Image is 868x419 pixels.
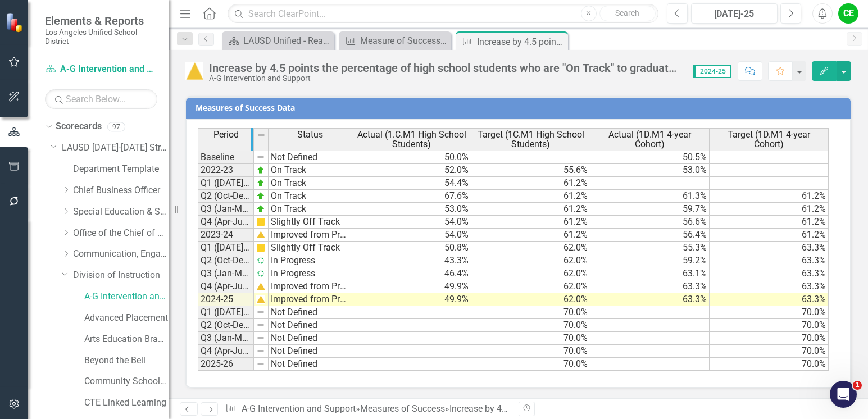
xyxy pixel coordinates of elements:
span: Target (1C.M1 High School Students) [474,130,588,149]
td: Q4 (Apr-Jun)-25/26 [198,345,254,358]
a: A-G Intervention and Support [242,403,356,414]
td: 70.0% [471,345,590,358]
td: 70.0% [710,319,829,332]
a: Measure of Success - Scorecard Report [342,34,448,48]
td: Improved from Previous Year [269,229,352,242]
td: 50.8% [352,242,471,254]
span: Actual (1D.M1 4-year Cohort) [593,130,707,149]
td: 53.0% [352,203,471,216]
td: Not Defined [269,151,352,164]
td: 63.3% [710,293,829,306]
td: Q2 (Oct-Dec)-24/25 [198,254,254,267]
td: 54.0% [352,229,471,242]
div: Measure of Success - Scorecard Report [360,34,448,48]
div: A-G Intervention and Support [209,74,682,83]
td: 62.0% [471,254,590,267]
td: Improved from Previous Year [269,293,352,306]
td: Q1 ([DATE]-Sep)-25/26 [198,306,254,319]
a: LAUSD [DATE]-[DATE] Strategic Plan [62,142,169,154]
a: Arts Education Branch [84,333,169,346]
td: 61.2% [471,203,590,216]
td: In Progress [269,254,352,267]
td: 61.2% [710,229,829,242]
td: 54.0% [352,216,471,229]
td: Slightly Off Track [269,242,352,254]
td: 62.0% [471,280,590,293]
a: Advanced Placement [84,312,169,325]
a: Scorecards [56,120,102,133]
img: cBAA0RP0Y6D5n+AAAAAElFTkSuQmCC [256,217,265,226]
a: Department Template [73,163,169,176]
td: 61.2% [471,229,590,242]
td: 55.3% [590,242,710,254]
td: Not Defined [269,306,352,319]
div: » » [225,403,510,416]
td: 50.0% [352,151,471,164]
td: Q4 (Apr-Jun)-23/24 [198,216,254,229]
div: Increase by 4.5 points the percentage of high school students who are "On Track" to graduate meet... [477,35,565,49]
td: Q2 (Oct-Dec)-25/26 [198,319,254,332]
img: 6tDQAAAABJRU5ErkJggg== [256,282,265,291]
td: 70.0% [471,332,590,345]
td: 61.2% [710,190,829,203]
span: Actual (1.C.M1 High School Students) [355,130,469,149]
img: 6tDQAAAABJRU5ErkJggg== [256,230,265,239]
td: 55.6% [471,164,590,177]
td: 70.0% [710,306,829,319]
img: zOikAAAAAElFTkSuQmCC [256,166,265,175]
td: 50.5% [590,151,710,164]
a: A-G Intervention and Support [45,63,157,76]
img: ClearPoint Strategy [6,12,25,32]
img: cBAA0RP0Y6D5n+AAAAAElFTkSuQmCC [256,243,265,252]
td: 49.9% [352,293,471,306]
td: 2023-24 [198,229,254,242]
button: [DATE]-25 [691,3,778,24]
img: Improved from Previous Year [185,62,203,80]
span: Search [615,8,639,17]
td: In Progress [269,267,352,280]
td: 63.3% [710,254,829,267]
td: 54.4% [352,177,471,190]
td: 67.6% [352,190,471,203]
td: 46.4% [352,267,471,280]
td: 61.2% [471,190,590,203]
input: Search Below... [45,89,157,109]
td: On Track [269,203,352,216]
a: LAUSD Unified - Ready for the World [225,34,331,48]
a: Office of the Chief of Staff [73,227,169,240]
img: 8DAGhfEEPCf229AAAAAElFTkSuQmCC [256,334,265,343]
td: Not Defined [269,319,352,332]
img: 8DAGhfEEPCf229AAAAAElFTkSuQmCC [256,308,265,317]
input: Search ClearPoint... [228,4,658,24]
a: Measures of Success [360,403,445,414]
td: Not Defined [269,345,352,358]
td: Improved from Previous Year [269,280,352,293]
div: CE [838,3,858,24]
td: 63.3% [710,280,829,293]
td: 63.3% [710,242,829,254]
td: 70.0% [471,306,590,319]
td: Q1 ([DATE]-Sep)-24/25 [198,242,254,254]
div: Increase by 4.5 points the percentage of high school students who are "On Track" to graduate meet... [209,62,682,74]
td: 63.1% [590,267,710,280]
img: 8DAGhfEEPCf229AAAAAElFTkSuQmCC [257,131,266,140]
td: 62.0% [471,242,590,254]
td: 70.0% [710,358,829,371]
td: 59.2% [590,254,710,267]
a: CTE Linked Learning [84,397,169,409]
td: 70.0% [471,319,590,332]
td: 62.0% [471,267,590,280]
td: 61.2% [471,177,590,190]
td: 53.0% [590,164,710,177]
td: 62.0% [471,293,590,306]
td: Not Defined [269,332,352,345]
img: 6tDQAAAABJRU5ErkJggg== [256,295,265,304]
td: 61.2% [710,216,829,229]
img: 8DAGhfEEPCf229AAAAAElFTkSuQmCC [256,153,265,162]
td: 63.3% [710,267,829,280]
td: 56.6% [590,216,710,229]
td: On Track [269,177,352,190]
img: zOikAAAAAElFTkSuQmCC [256,192,265,201]
td: Q3 (Jan-Mar)-24/25 [198,267,254,280]
img: 8DAGhfEEPCf229AAAAAElFTkSuQmCC [256,321,265,330]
